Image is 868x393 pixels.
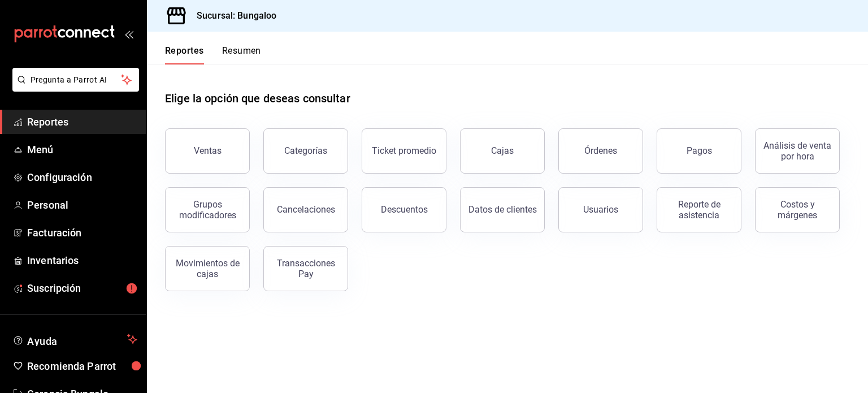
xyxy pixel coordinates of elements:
[755,187,840,232] button: Costos y márgenes
[194,145,222,156] div: Ventas
[165,45,204,64] button: Reportes
[687,145,712,156] div: Pagos
[31,74,121,86] span: Pregunta a Parrot AI
[657,187,741,232] button: Reporte de asistencia
[584,145,617,156] div: Órdenes
[263,246,348,291] button: Transacciones Pay
[271,258,341,279] div: Transacciones Pay
[491,144,514,158] div: Cajas
[284,145,327,156] div: Categorías
[468,204,537,215] div: Datos de clientes
[277,204,335,215] div: Cancelaciones
[27,280,137,296] span: Suscripción
[27,253,137,268] span: Inventarios
[124,29,133,38] button: open_drawer_menu
[165,246,250,291] button: Movimientos de cajas
[460,187,545,232] button: Datos de clientes
[263,128,348,174] button: Categorías
[172,199,242,221] div: Grupos modificadores
[762,199,832,221] div: Costos y márgenes
[165,128,250,174] button: Ventas
[27,197,137,213] span: Personal
[657,128,741,174] button: Pagos
[583,204,618,215] div: Usuarios
[165,90,350,107] h1: Elige la opción que deseas consultar
[172,258,242,279] div: Movimientos de cajas
[27,114,137,129] span: Reportes
[362,187,446,232] button: Descuentos
[372,145,436,156] div: Ticket promedio
[188,9,276,23] h3: Sucursal: Bungaloo
[755,128,840,174] button: Análisis de venta por hora
[12,68,139,92] button: Pregunta a Parrot AI
[558,128,643,174] button: Órdenes
[27,170,137,185] span: Configuración
[222,45,261,64] button: Resumen
[762,140,832,162] div: Análisis de venta por hora
[362,128,446,174] button: Ticket promedio
[27,332,123,346] span: Ayuda
[27,225,137,240] span: Facturación
[460,128,545,174] a: Cajas
[27,142,137,157] span: Menú
[558,187,643,232] button: Usuarios
[381,204,428,215] div: Descuentos
[263,187,348,232] button: Cancelaciones
[165,45,261,64] div: navigation tabs
[165,187,250,232] button: Grupos modificadores
[27,359,137,374] span: Recomienda Parrot
[8,82,139,94] a: Pregunta a Parrot AI
[664,199,734,221] div: Reporte de asistencia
